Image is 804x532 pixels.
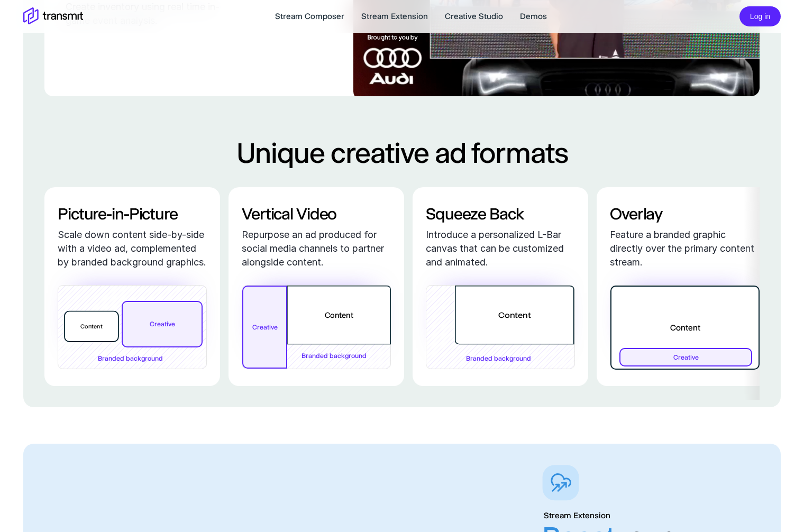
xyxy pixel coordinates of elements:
a: Demos [520,10,547,23]
div: Creative [242,286,287,369]
h2: Unique creative ad formats [44,134,760,171]
div: Repurpose an ad produced for social media channels to partner alongside content. [242,228,391,269]
div: Creative [122,301,203,347]
h3: Squeeze Back [426,204,575,224]
div: Creative [619,348,752,366]
a: Stream Composer [275,10,344,23]
h3: Picture-in-Picture [58,204,207,224]
div: Branded background [301,351,367,361]
div: Branded background [98,353,163,364]
div: Content [64,311,119,342]
div: Stream Extension [544,509,757,522]
div: Content [287,286,391,344]
button: Log in [739,6,781,27]
h3: Overlay [610,204,759,224]
div: Branded background [466,353,531,364]
a: Log in [739,11,781,21]
div: Content [455,286,574,344]
div: Scale down content side-by-side with a video ad, complemented by branded background graphics. [58,228,207,269]
h3: Vertical Video [242,204,391,224]
a: Creative Studio [445,10,503,23]
div: Content [610,286,760,370]
a: Stream Extension [361,10,428,23]
div: Feature a branded graphic directly over the primary content stream. [610,228,759,269]
div: Introduce a personalized L-Bar canvas that can be customized and animated. [426,228,575,269]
